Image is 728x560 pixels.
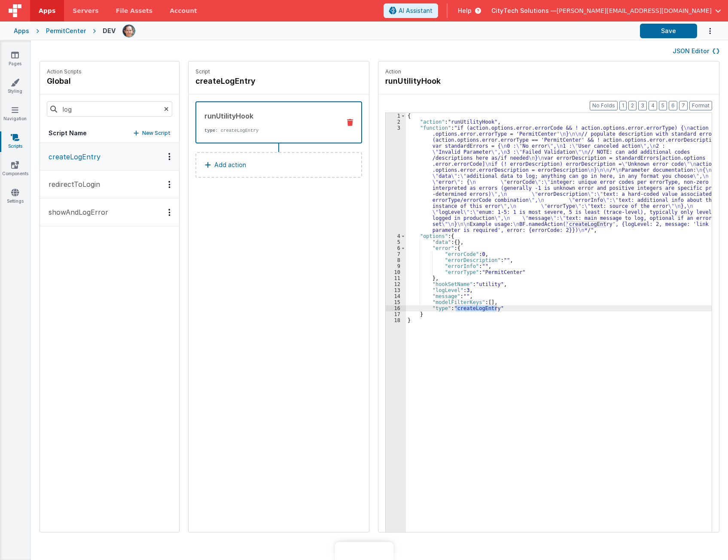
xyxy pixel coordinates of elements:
[619,101,627,110] button: 1
[46,27,86,35] div: PermitCenter
[386,119,406,125] div: 2
[386,281,406,287] div: 12
[386,257,406,263] div: 8
[386,293,406,299] div: 14
[134,129,171,137] button: New Script
[386,239,406,245] div: 5
[43,152,101,162] p: createLogEntry
[142,129,171,137] p: New Script
[195,152,362,178] button: Add action
[491,6,721,15] button: CityTech Solutions — [PERSON_NAME][EMAIL_ADDRESS][DOMAIN_NAME]
[39,6,55,15] span: Apps
[40,170,179,198] button: redirectToLogin
[386,311,406,317] div: 17
[386,113,406,119] div: 1
[386,263,406,269] div: 9
[40,143,179,170] button: createLogEntry
[335,542,393,560] iframe: Marker.io feedback button
[628,101,637,110] button: 2
[697,22,714,40] button: Options
[689,101,712,110] button: Format
[49,129,87,137] h5: Script Name
[386,245,406,251] div: 6
[386,251,406,257] div: 7
[43,179,100,189] p: redirectToLogin
[195,68,362,75] p: Script
[679,101,688,110] button: 7
[386,287,406,293] div: 13
[47,68,82,75] p: Action Scripts
[659,101,667,110] button: 5
[491,6,557,15] span: CityTech Solutions —
[14,27,29,35] div: Apps
[386,317,406,323] div: 18
[43,207,108,217] p: showAndLogError
[204,128,215,133] strong: type
[385,75,514,87] h4: runUtilityHook
[386,299,406,305] div: 15
[399,6,433,15] span: AI Assistant
[47,75,82,87] h4: global
[73,6,98,15] span: Servers
[163,209,176,216] div: Options
[669,101,677,110] button: 6
[385,68,712,75] p: Action
[195,75,324,87] h4: createLogEntry
[386,125,406,233] div: 3
[103,27,116,35] div: DEV
[214,160,246,170] p: Add action
[649,101,657,110] button: 4
[123,25,135,37] img: e92780d1901cbe7d843708aaaf5fdb33
[673,47,719,55] button: JSON Editor
[40,198,179,226] button: showAndLogError
[163,153,176,160] div: Options
[386,233,406,239] div: 4
[557,6,712,15] span: [PERSON_NAME][EMAIL_ADDRESS][DOMAIN_NAME]
[386,305,406,311] div: 16
[590,101,618,110] button: No Folds
[163,181,176,188] div: Options
[116,6,153,15] span: File Assets
[204,127,334,134] p: : createLogEntry
[386,275,406,281] div: 11
[204,111,334,121] div: runUtilityHook
[384,3,438,18] button: AI Assistant
[640,24,697,38] button: Save
[638,101,647,110] button: 3
[386,269,406,275] div: 10
[47,101,172,117] input: Search scripts
[458,6,472,15] span: Help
